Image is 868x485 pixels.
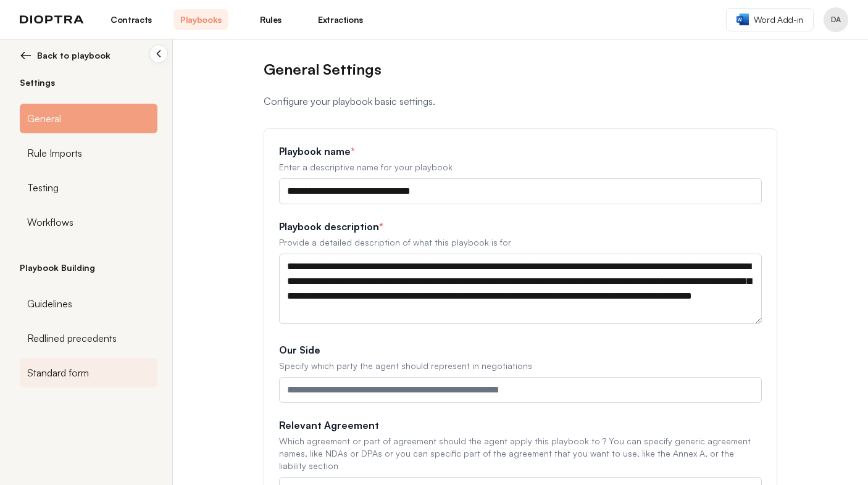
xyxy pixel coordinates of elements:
[27,180,59,195] span: Testing
[27,215,73,230] span: Workflows
[279,418,762,433] label: Relevant Agreement
[264,94,777,109] p: Configure your playbook basic settings.
[279,342,762,357] label: Our Side
[824,7,848,32] button: Profile menu
[726,8,814,31] a: Word Add-in
[279,360,762,372] p: Specify which party the agent should represent in negotiations
[20,77,157,89] h2: Settings
[149,44,168,63] button: Collapse sidebar
[20,262,157,274] h2: Playbook Building
[37,49,111,62] span: Back to playbook
[754,14,803,26] span: Word Add-in
[173,9,228,30] a: Playbooks
[279,236,762,249] p: Provide a detailed description of what this playbook is for
[20,49,32,62] img: left arrow
[27,296,72,311] span: Guidelines
[279,144,762,159] label: Playbook name
[279,435,762,472] p: Which agreement or part of agreement should the agent apply this playbook to ? You can specify ge...
[737,14,749,25] img: word
[27,146,82,160] span: Rule Imports
[20,49,157,62] button: Back to playbook
[264,59,777,79] h1: General Settings
[313,9,368,30] a: Extractions
[279,219,762,234] label: Playbook description
[27,331,117,346] span: Redlined precedents
[20,15,84,24] img: logo
[27,365,89,380] span: Standard form
[279,161,762,173] p: Enter a descriptive name for your playbook
[104,9,159,30] a: Contracts
[243,9,298,30] a: Rules
[27,111,61,126] span: General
